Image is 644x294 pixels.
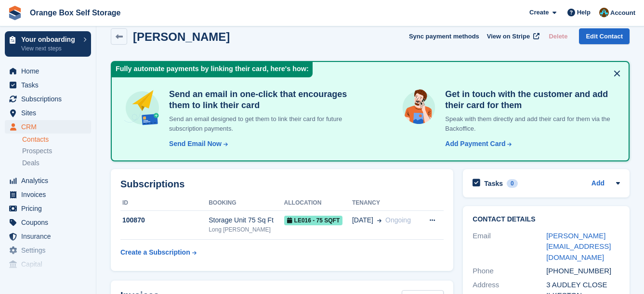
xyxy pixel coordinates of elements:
div: Send Email Now [169,139,222,149]
a: menu [5,106,91,120]
div: Fully automate payments by linking their card, here's how: [112,62,313,77]
span: Home [21,64,79,78]
h2: Subscriptions [120,179,444,190]
span: Tasks [21,78,79,92]
p: Speak with them directly and add their card for them via the Backoffice. [441,114,617,133]
span: Deals [22,159,39,168]
span: Prospects [22,147,52,156]
a: Your onboarding View next steps [5,31,91,57]
a: menu [5,257,91,271]
span: Settings [21,244,79,257]
span: Pricing [21,202,79,215]
a: menu [5,92,91,106]
span: Capital [21,257,79,271]
a: menu [5,188,91,201]
div: Email [473,231,546,263]
a: menu [5,64,91,78]
a: menu [5,174,91,187]
span: Create [529,8,549,17]
div: Storage Unit 75 Sq Ft [209,215,284,225]
h2: Contact Details [473,216,620,223]
th: Tenancy [352,196,421,211]
span: Coupons [21,216,79,229]
span: Subscriptions [21,92,79,106]
div: Long [PERSON_NAME] [209,225,284,234]
img: stora-icon-8386f47178a22dfd0bd8f6a31ec36ba5ce8667c1dd55bd0f319d3a0aa187defe.svg [8,6,22,20]
div: 100870 [120,215,209,225]
a: Create a Subscription [120,244,197,261]
a: Add [591,178,605,189]
button: Delete [545,28,571,44]
span: [DATE] [352,215,373,225]
a: Contacts [22,135,91,144]
p: Send an email designed to get them to link their card for future subscription payments. [165,114,361,133]
a: menu [5,78,91,92]
h2: [PERSON_NAME] [133,30,230,43]
span: Invoices [21,188,79,201]
span: Sites [21,106,79,120]
th: Booking [209,196,284,211]
span: Account [610,8,635,18]
a: menu [5,244,91,257]
div: 3 AUDLEY CLOSE [546,280,620,291]
a: Deals [22,158,91,168]
img: Mike [599,8,609,17]
a: Orange Box Self Storage [26,5,125,21]
div: [PHONE_NUMBER] [546,266,620,277]
span: Help [577,8,591,17]
a: [PERSON_NAME][EMAIL_ADDRESS][DOMAIN_NAME] [546,232,611,261]
p: Your onboarding [21,36,79,43]
a: menu [5,216,91,229]
h2: Tasks [484,179,503,188]
img: get-in-touch-e3e95b6451f4e49772a6039d3abdde126589d6f45a760754adfa51be33bf0f70.svg [400,89,438,126]
span: CRM [21,120,79,134]
div: 0 [507,179,518,188]
span: LE016 - 75 SQFT [284,216,343,225]
a: Edit Contact [579,28,630,44]
a: menu [5,120,91,134]
h4: Send an email in one-click that encourages them to link their card [165,89,361,110]
span: Insurance [21,230,79,243]
div: Add Payment Card [445,139,505,149]
p: View next steps [21,44,79,53]
a: menu [5,230,91,243]
div: Create a Subscription [120,247,190,257]
span: View on Stripe [487,32,530,41]
span: Analytics [21,174,79,187]
th: ID [120,196,209,211]
img: send-email-b5881ef4c8f827a638e46e229e590028c7e36e3a6c99d2365469aff88783de13.svg [123,89,161,127]
a: Add Payment Card [441,139,513,149]
button: Sync payment methods [409,28,479,44]
div: Phone [473,266,546,277]
a: View on Stripe [483,28,541,44]
th: Allocation [284,196,352,211]
a: menu [5,202,91,215]
span: Ongoing [385,216,411,224]
h4: Get in touch with the customer and add their card for them [441,89,617,110]
a: Prospects [22,146,91,156]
